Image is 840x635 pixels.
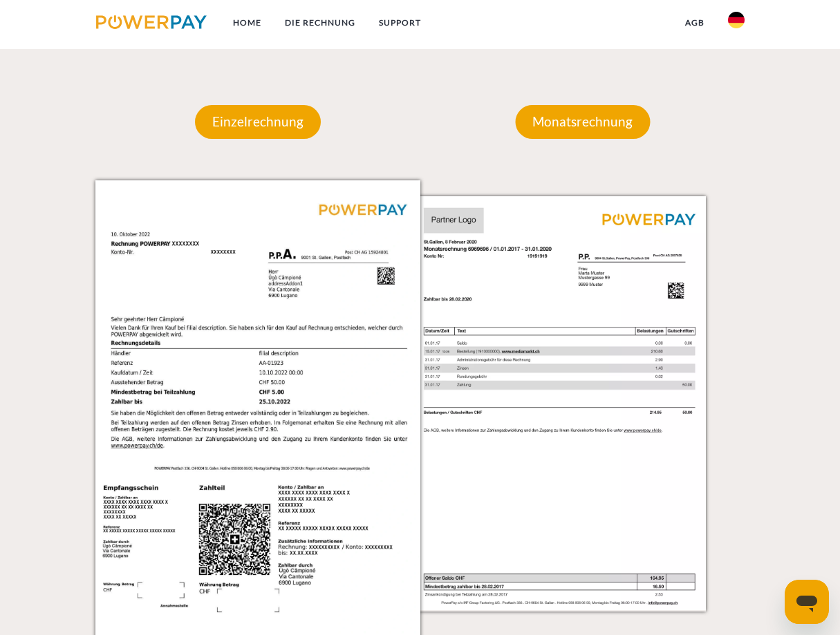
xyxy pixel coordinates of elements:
iframe: Schaltfläche zum Öffnen des Messaging-Fensters [785,580,829,624]
img: de [728,12,745,28]
p: Monatsrechnung [515,105,650,138]
a: Home [221,10,273,35]
a: agb [673,10,716,35]
img: logo-powerpay.svg [96,15,207,29]
p: Einzelrechnung [195,105,321,138]
a: SUPPORT [367,10,433,35]
a: DIE RECHNUNG [273,10,367,35]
